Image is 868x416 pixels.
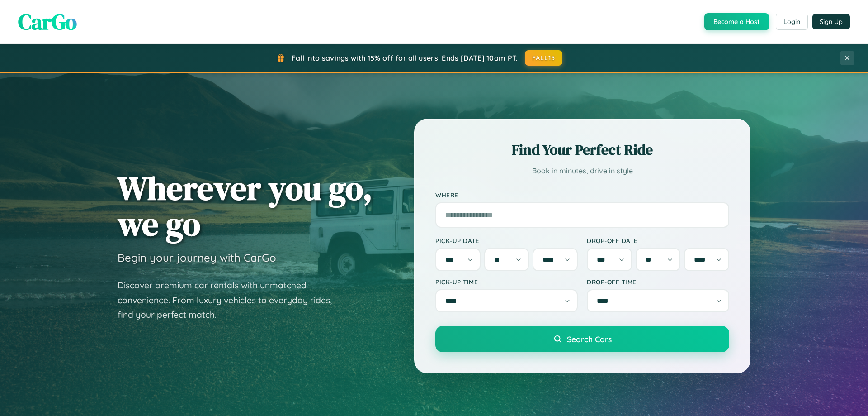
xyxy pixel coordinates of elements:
h3: Begin your journey with CarGo [118,251,276,264]
label: Pick-up Time [435,278,578,286]
button: Become a Host [704,13,769,30]
button: Login [776,14,808,30]
button: Search Cars [435,326,729,352]
p: Book in minutes, drive in style [435,164,729,177]
h2: Find Your Perfect Ride [435,140,729,160]
button: FALL15 [525,50,563,66]
span: Fall into savings with 15% off for all users! Ends [DATE] 10am PT. [292,53,518,62]
p: Discover premium car rentals with unmatched convenience. From luxury vehicles to everyday rides, ... [118,278,344,322]
label: Drop-off Date [587,237,729,244]
span: Search Cars [567,334,612,344]
label: Pick-up Date [435,237,578,244]
button: Sign Up [812,14,850,29]
label: Drop-off Time [587,278,729,286]
span: CarGo [18,7,77,37]
h1: Wherever you go, we go [118,170,373,242]
label: Where [435,191,729,199]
